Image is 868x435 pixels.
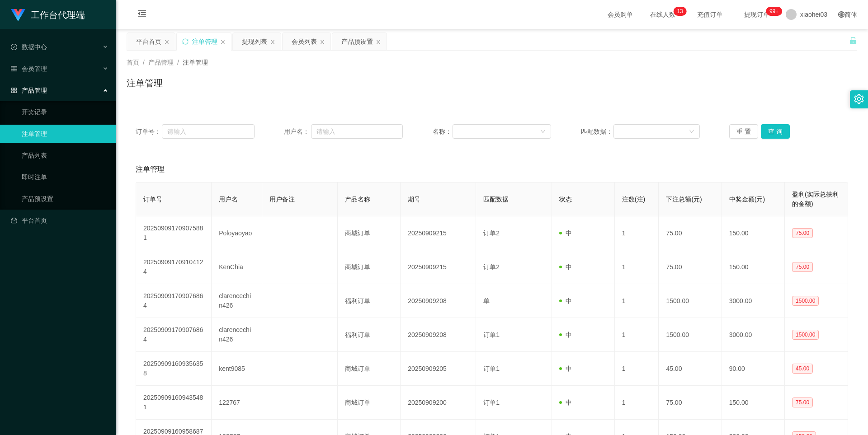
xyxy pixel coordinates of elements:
[659,216,722,250] td: 75.00
[345,196,370,203] span: 产品名称
[269,196,295,203] span: 用户备注
[136,386,212,420] td: 202509091609435481
[766,7,782,16] sup: 1142
[136,352,212,386] td: 202509091609356358
[729,196,765,203] span: 中奖金额(元)
[854,94,864,104] i: 图标: setting
[11,44,17,50] i: 图标: check-circle-o
[401,386,476,420] td: 20250909200
[615,352,659,386] td: 1
[136,164,165,175] span: 注单管理
[408,196,420,203] span: 期号
[673,7,686,16] sup: 13
[483,365,500,372] span: 订单1
[559,263,572,271] span: 中
[680,7,683,16] p: 3
[143,196,162,203] span: 订单号
[401,216,476,250] td: 20250909215
[212,250,262,284] td: KenChia
[722,284,785,318] td: 3000.00
[22,146,108,164] a: 产品列表
[182,38,189,45] i: 图标: sync
[192,33,217,50] div: 注单管理
[615,284,659,318] td: 1
[22,168,108,186] a: 即时注单
[729,124,758,139] button: 重 置
[219,196,238,203] span: 用户名
[31,0,85,29] h1: 工作台代理端
[659,386,722,420] td: 75.00
[11,211,108,229] a: 图标: dashboard平台首页
[483,263,500,271] span: 订单2
[792,262,813,272] span: 75.00
[148,59,174,66] span: 产品管理
[792,398,813,407] span: 75.00
[162,124,254,139] input: 请输入
[849,37,857,45] i: 图标: unlock
[284,127,311,136] span: 用户名：
[559,331,572,338] span: 中
[270,39,275,45] i: 图标: close
[136,318,212,352] td: 202509091709076864
[761,124,790,139] button: 查 询
[559,196,572,203] span: 状态
[559,297,572,304] span: 中
[615,216,659,250] td: 1
[338,352,401,386] td: 商城订单
[136,127,162,136] span: 订单号：
[242,33,267,50] div: 提现列表
[212,386,262,420] td: 122767
[127,76,163,90] h1: 注单管理
[22,125,108,143] a: 注单管理
[183,59,208,66] span: 注单管理
[22,103,108,121] a: 开奖记录
[483,331,500,338] span: 订单1
[722,352,785,386] td: 90.00
[677,7,680,16] p: 1
[433,127,453,136] span: 名称：
[666,196,702,203] span: 下注总额(元)
[338,386,401,420] td: 商城订单
[622,196,645,203] span: 注数(注)
[559,365,572,372] span: 中
[483,196,509,203] span: 匹配数据
[338,250,401,284] td: 商城订单
[341,33,373,50] div: 产品预设置
[722,250,785,284] td: 150.00
[659,318,722,352] td: 1500.00
[212,352,262,386] td: kent9085
[127,0,157,29] i: 图标: menu-fold
[220,39,226,45] i: 图标: close
[615,250,659,284] td: 1
[338,284,401,318] td: 福利订单
[11,43,47,51] span: 数据中心
[559,229,572,237] span: 中
[136,33,161,50] div: 平台首页
[689,129,694,135] i: 图标: down
[483,399,500,406] span: 订单1
[338,318,401,352] td: 福利订单
[615,386,659,420] td: 1
[540,129,546,135] i: 图标: down
[338,216,401,250] td: 商城订单
[11,65,47,72] span: 会员管理
[136,216,212,250] td: 202509091709075881
[320,39,325,45] i: 图标: close
[136,284,212,318] td: 202509091709076864
[740,11,774,18] span: 提现订单
[143,59,145,66] span: /
[659,352,722,386] td: 45.00
[22,190,108,208] a: 产品预设置
[401,352,476,386] td: 20250909205
[292,33,317,50] div: 会员列表
[11,87,47,94] span: 产品管理
[11,87,17,94] i: 图标: appstore-o
[177,59,179,66] span: /
[401,284,476,318] td: 20250909208
[792,296,819,306] span: 1500.00
[376,39,381,45] i: 图标: close
[401,250,476,284] td: 20250909215
[212,284,262,318] td: clarencechin426
[659,250,722,284] td: 75.00
[615,318,659,352] td: 1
